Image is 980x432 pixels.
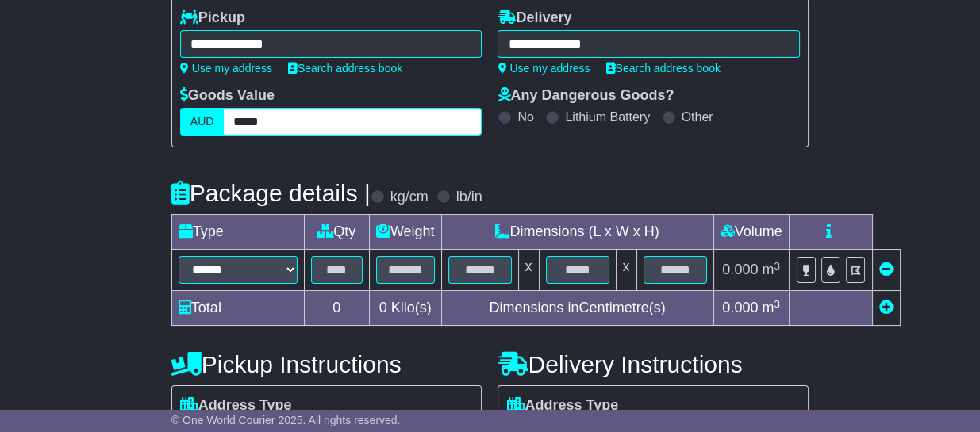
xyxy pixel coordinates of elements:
[171,351,482,377] h4: Pickup Instructions
[722,300,758,315] span: 0.000
[762,300,780,315] span: m
[498,351,809,377] h4: Delivery Instructions
[441,215,713,250] td: Dimensions (L x W x H)
[498,62,590,75] a: Use my address
[517,109,533,124] label: No
[506,397,618,415] label: Address Type
[180,62,272,75] a: Use my address
[616,250,636,291] td: x
[180,10,245,27] label: Pickup
[171,291,304,326] td: Total
[879,300,894,315] a: Add new item
[390,189,429,206] label: kg/cm
[774,260,780,272] sup: 3
[774,298,780,310] sup: 3
[180,397,292,415] label: Address Type
[498,10,571,27] label: Delivery
[171,414,401,426] span: © One World Courier 2025. All rights reserved.
[879,262,894,277] a: Remove this item
[762,262,780,277] span: m
[171,180,371,206] h4: Package details |
[180,108,225,136] label: AUD
[518,250,539,291] td: x
[369,291,441,326] td: Kilo(s)
[498,87,674,105] label: Any Dangerous Goods?
[379,300,387,315] span: 0
[565,109,650,124] label: Lithium Battery
[304,291,369,326] td: 0
[180,87,275,105] label: Goods Value
[713,215,789,250] td: Volume
[606,62,721,75] a: Search address book
[682,109,713,124] label: Other
[369,215,441,250] td: Weight
[288,62,402,75] a: Search address book
[171,215,304,250] td: Type
[456,189,482,206] label: lb/in
[441,291,713,326] td: Dimensions in Centimetre(s)
[304,215,369,250] td: Qty
[722,262,758,277] span: 0.000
